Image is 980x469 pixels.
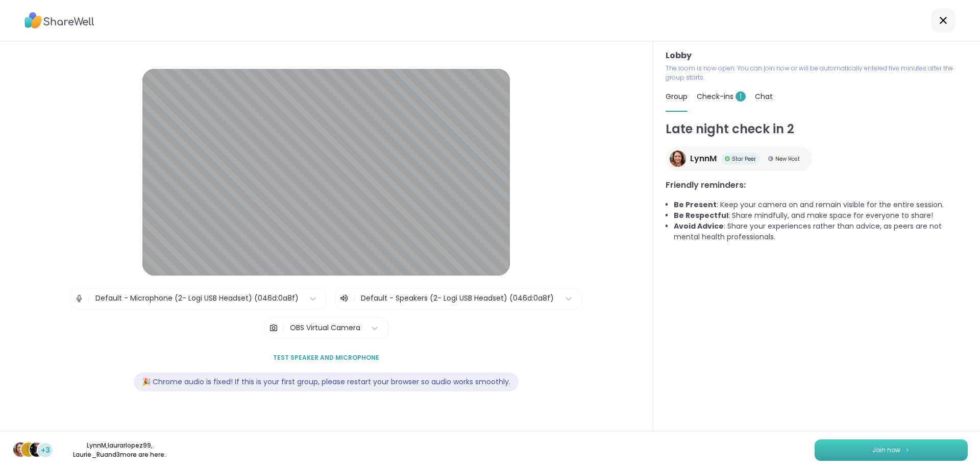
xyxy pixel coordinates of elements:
span: Test speaker and microphone [273,353,379,362]
span: Join now [872,446,900,455]
div: OBS Virtual Camera [290,323,360,333]
li: : Share mindfully, and make space for everyone to share! [674,210,968,221]
span: LynnM [690,153,717,165]
span: | [353,292,356,305]
b: Be Respectful [674,210,728,220]
div: 🎉 Chrome audio is fixed! If this is your first group, please restart your browser so audio works ... [134,373,519,391]
li: : Keep your camera on and remain visible for the entire session. [674,200,968,210]
span: | [282,318,285,338]
div: Default - Microphone (2- Logi USB Headset) (046d:0a8f) [95,293,299,304]
button: Join now [815,439,968,461]
p: LynnM , laurarlopez99 , Laurie_Ru and 3 more are here. [62,441,177,459]
button: Test speaker and microphone [269,347,383,368]
img: Star Peer [725,156,730,161]
img: Camera [269,318,278,338]
span: Group [666,91,688,102]
img: Laurie_Ru [30,442,44,457]
span: | [88,288,90,309]
img: LynnM [13,442,28,457]
span: Star Peer [732,155,756,163]
a: LynnMLynnMStar PeerStar PeerNew HostNew Host [666,146,812,171]
img: ShareWell Logomark [904,447,911,453]
b: Avoid Advice [674,221,724,231]
h1: Late night check in 2 [666,120,968,138]
img: ShareWell Logo [24,9,94,32]
span: Check-ins [697,91,746,102]
span: Chat [755,91,773,102]
img: LynnM [670,151,686,167]
li: : Share your experiences rather than advice, as peers are not mental health professionals. [674,221,968,242]
span: +3 [41,445,50,456]
img: Microphone [75,288,84,309]
b: Be Present [674,200,717,210]
span: 1 [736,91,746,102]
span: l [27,443,31,456]
h3: Friendly reminders: [666,179,968,191]
span: New Host [775,155,800,163]
h3: Lobby [666,50,968,62]
img: New Host [768,156,773,161]
p: The room is now open. You can join now or will be automatically entered five minutes after the gr... [666,64,968,82]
